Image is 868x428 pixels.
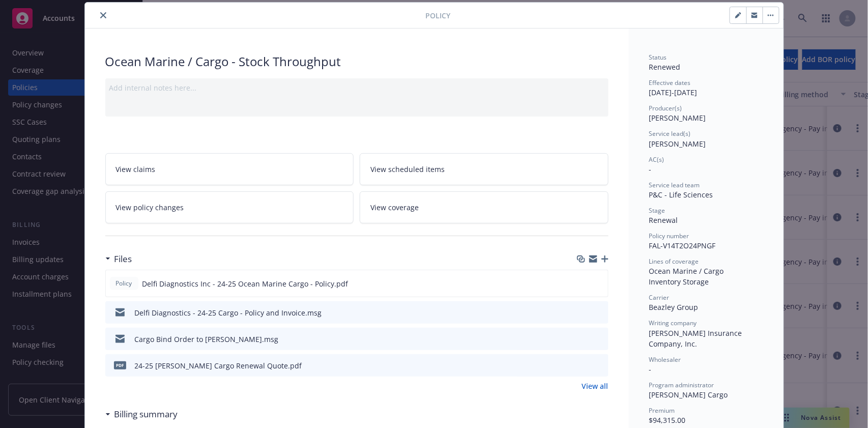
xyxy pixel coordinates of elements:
[649,155,664,164] span: AC(s)
[649,113,706,123] span: [PERSON_NAME]
[582,381,609,391] a: View all
[649,139,706,149] span: [PERSON_NAME]
[649,241,716,250] span: FAL-V14T2O24PNGF
[649,129,691,138] span: Service lead(s)
[649,355,681,364] span: Wholesaler
[579,360,587,371] button: download file
[109,82,604,93] div: Add internal notes here...
[135,360,302,371] div: 24-25 [PERSON_NAME] Cargo Renewal Quote.pdf
[114,279,134,288] span: Policy
[579,334,587,345] button: download file
[649,293,670,302] span: Carrier
[426,10,451,21] span: Policy
[649,190,713,199] span: P&C - Life Sciences
[116,202,184,213] span: View policy changes
[114,361,126,369] span: pdf
[649,390,728,400] span: [PERSON_NAME] Cargo
[649,406,675,415] span: Premium
[595,360,604,371] button: preview file
[649,415,686,425] span: $94,315.00
[578,278,587,289] button: download file
[649,302,699,312] span: Beazley Group
[360,191,609,223] a: View coverage
[649,381,714,389] span: Program administrator
[649,364,652,374] span: -
[649,181,700,189] span: Service lead team
[360,153,609,185] a: View scheduled items
[370,164,445,175] span: View scheduled items
[579,307,587,318] button: download file
[649,319,697,327] span: Writing company
[649,53,667,62] span: Status
[114,252,132,266] h3: Files
[135,334,279,345] div: Cargo Bind Order to [PERSON_NAME].msg
[649,328,744,349] span: [PERSON_NAME] Insurance Company, Inc.
[649,164,652,174] span: -
[105,191,354,223] a: View policy changes
[649,257,699,266] span: Lines of coverage
[649,266,763,276] div: Ocean Marine / Cargo
[116,164,156,175] span: View claims
[649,276,763,287] div: Inventory Storage
[649,232,689,240] span: Policy number
[135,307,322,318] div: Delfi Diagnostics - 24-25 Cargo - Policy and Invoice.msg
[649,78,691,87] span: Effective dates
[114,408,178,421] h3: Billing summary
[105,53,609,70] div: Ocean Marine / Cargo - Stock Throughput
[649,104,682,112] span: Producer(s)
[595,307,604,318] button: preview file
[370,202,419,213] span: View coverage
[105,408,178,421] div: Billing summary
[105,153,354,185] a: View claims
[97,9,109,21] button: close
[649,62,681,72] span: Renewed
[595,334,604,345] button: preview file
[649,206,666,215] span: Stage
[105,252,132,266] div: Files
[649,215,678,225] span: Renewal
[595,278,604,289] button: preview file
[649,78,763,98] div: [DATE] - [DATE]
[142,278,349,289] span: Delfi Diagnostics Inc - 24-25 Ocean Marine Cargo - Policy.pdf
